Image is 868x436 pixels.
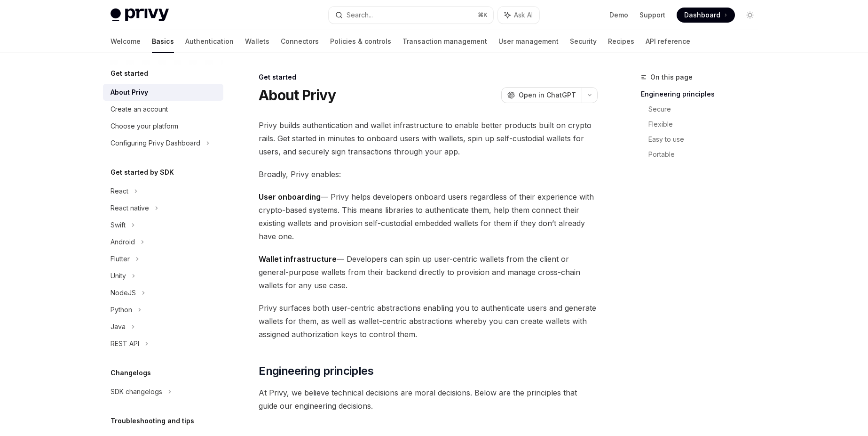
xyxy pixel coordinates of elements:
[514,10,533,20] span: Ask AI
[110,104,168,115] div: Create an account
[110,202,149,214] div: React native
[330,30,391,53] a: Policies & controls
[103,118,223,135] a: Choose your platform
[259,301,598,341] span: Privy surfaces both user-centric abstractions enabling you to authenticate users and generate wal...
[742,8,758,23] button: Toggle dark mode
[152,30,174,53] a: Basics
[259,254,337,264] strong: Wallet infrastructure
[501,87,582,103] button: Open in ChatGPT
[498,7,539,24] button: Ask AI
[110,415,194,427] h5: Troubleshooting and tips
[185,30,234,53] a: Authentication
[570,30,597,53] a: Security
[110,386,162,397] div: SDK changelogs
[259,386,598,412] span: At Privy, we believe technical decisions are moral decisions. Below are the principles that guide...
[259,73,598,82] div: Get started
[259,168,598,181] span: Broadly, Privy enables:
[402,30,487,53] a: Transaction management
[110,68,148,79] h5: Get started
[641,87,765,102] a: Engineering principles
[110,121,178,132] div: Choose your platform
[110,367,151,379] h5: Changelogs
[259,363,373,379] span: Engineering principles
[110,30,141,53] a: Welcome
[259,192,321,202] strong: User onboarding
[110,8,169,22] img: light logo
[110,236,135,248] div: Android
[110,304,132,315] div: Python
[609,10,628,20] a: Demo
[110,253,130,265] div: Flutter
[684,10,720,20] span: Dashboard
[648,102,765,117] a: Secure
[110,270,126,282] div: Unity
[648,117,765,132] a: Flexible
[650,72,693,83] span: On this page
[639,10,665,20] a: Support
[259,87,336,104] h1: About Privy
[259,190,598,243] span: — Privy helps developers onboard users regardless of their experience with crypto-based systems. ...
[329,7,493,24] button: Search...⌘K
[648,132,765,147] a: Easy to use
[648,147,765,162] a: Portable
[519,90,576,100] span: Open in ChatGPT
[110,321,126,332] div: Java
[110,137,200,149] div: Configuring Privy Dashboard
[110,186,128,197] div: React
[110,338,139,349] div: REST API
[646,30,690,53] a: API reference
[347,9,373,21] div: Search...
[110,219,126,231] div: Swift
[103,84,223,101] a: About Privy
[245,30,269,53] a: Wallets
[110,167,174,178] h5: Get started by SDK
[259,252,598,292] span: — Developers can spin up user-centric wallets from the client or general-purpose wallets from the...
[608,30,634,53] a: Recipes
[281,30,319,53] a: Connectors
[259,119,598,158] span: Privy builds authentication and wallet infrastructure to enable better products built on crypto r...
[103,101,223,118] a: Create an account
[110,287,136,299] div: NodeJS
[677,8,735,23] a: Dashboard
[498,30,559,53] a: User management
[110,87,148,98] div: About Privy
[478,11,488,19] span: ⌘ K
